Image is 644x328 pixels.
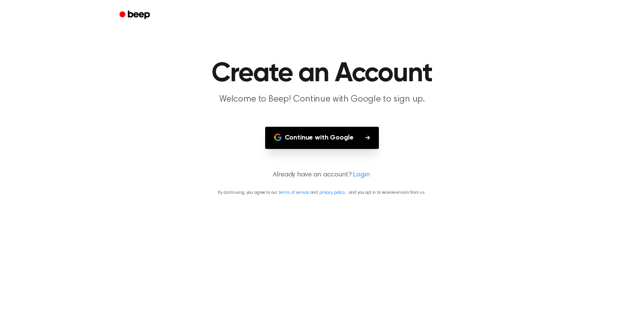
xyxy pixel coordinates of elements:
button: Continue with Google [265,127,379,149]
a: terms of service [279,190,308,195]
a: privacy policy [319,190,345,195]
p: By continuing, you agree to our and , and you opt in to receive emails from us. [9,189,635,196]
a: Beep [114,8,157,23]
a: Login [353,170,369,180]
p: Welcome to Beep! Continue with Google to sign up. [177,93,467,106]
p: Already have an account? [9,170,635,180]
h1: Create an Account [129,60,515,87]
